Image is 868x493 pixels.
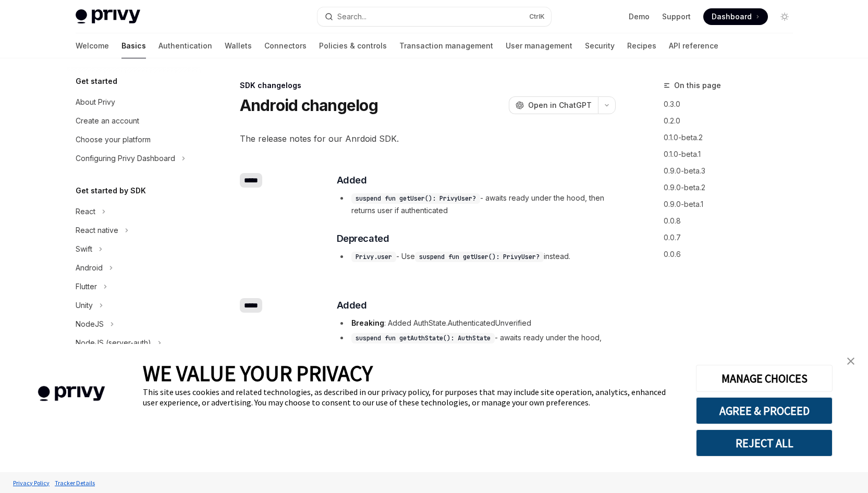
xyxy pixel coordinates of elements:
a: Privacy Policy [10,474,52,492]
a: Transaction management [399,33,493,58]
button: Toggle Unity section [67,296,201,315]
a: Create an account [67,112,201,130]
div: Choose your platform [76,133,151,146]
button: Toggle Swift section [67,240,201,258]
div: About Privy [76,96,115,108]
span: Added [337,173,367,188]
a: Recipes [627,33,656,58]
li: - Use instead. [337,250,615,263]
a: Choose your platform [67,130,201,149]
a: Security [585,33,615,58]
a: User management [506,33,572,58]
span: Dashboard [712,11,752,22]
span: The release notes for our Anrdoid SDK. [240,131,616,146]
a: Authentication [158,33,212,58]
a: 0.1.0-beta.1 [664,146,801,163]
div: React native [76,224,118,237]
div: React [76,205,95,218]
code: Privy.user [351,252,396,262]
a: 0.2.0 [664,113,801,129]
a: Basics [121,33,146,58]
div: Unity [76,299,93,312]
button: Open in ChatGPT [509,96,598,114]
div: NodeJS (server-auth) [76,337,151,349]
div: Search... [337,10,366,23]
h5: Get started [76,75,117,88]
img: close banner [847,358,854,365]
li: - awaits ready under the hood, then returns user if authenticated [337,192,615,217]
a: 0.0.6 [664,246,801,263]
span: On this page [674,79,721,92]
span: WE VALUE YOUR PRIVACY [143,360,373,387]
button: Toggle dark mode [776,8,793,25]
a: Welcome [76,33,109,58]
div: Swift [76,243,92,255]
a: Connectors [264,33,307,58]
a: Demo [629,11,650,22]
img: company logo [16,371,127,416]
div: Configuring Privy Dashboard [76,152,175,165]
li: : Added AuthState.AuthenticatedUnverified [337,317,615,329]
code: suspend fun getUser(): PrivyUser? [351,193,480,204]
div: SDK changelogs [240,80,616,91]
h1: Android changelog [240,96,378,115]
a: 0.1.0-beta.2 [664,129,801,146]
h5: Get started by SDK [76,184,146,197]
button: Open search [317,7,551,26]
span: Added [337,298,367,313]
li: - awaits ready under the hood, then returns most up to date AuthState [337,331,615,356]
code: suspend fun getUser(): PrivyUser? [415,252,544,262]
img: light logo [76,9,140,24]
a: API reference [669,33,718,58]
a: Policies & controls [319,33,387,58]
button: Toggle NodeJS section [67,315,201,334]
a: close banner [840,351,861,372]
button: Toggle React native section [67,221,201,240]
button: Toggle NodeJS (server-auth) section [67,334,201,352]
a: Dashboard [703,8,768,25]
strong: Breaking [351,318,384,327]
div: Create an account [76,115,139,127]
span: Open in ChatGPT [528,100,592,110]
button: Toggle React section [67,202,201,221]
div: NodeJS [76,318,104,330]
div: Flutter [76,280,97,293]
button: REJECT ALL [696,429,833,457]
button: MANAGE CHOICES [696,365,833,392]
a: 0.9.0-beta.2 [664,179,801,196]
a: Tracker Details [52,474,97,492]
a: 0.9.0-beta.1 [664,196,801,213]
a: 0.3.0 [664,96,801,113]
button: AGREE & PROCEED [696,397,833,424]
span: Ctrl K [529,13,545,21]
button: Toggle Flutter section [67,277,201,296]
span: Deprecated [337,231,389,246]
a: 0.0.8 [664,213,801,229]
a: About Privy [67,93,201,112]
div: Android [76,262,103,274]
code: suspend fun getAuthState(): AuthState [351,333,495,343]
a: 0.0.7 [664,229,801,246]
div: This site uses cookies and related technologies, as described in our privacy policy, for purposes... [143,387,680,408]
a: Wallets [225,33,252,58]
button: Toggle Android section [67,258,201,277]
a: Support [662,11,691,22]
a: 0.9.0-beta.3 [664,163,801,179]
button: Toggle Configuring Privy Dashboard section [67,149,201,168]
